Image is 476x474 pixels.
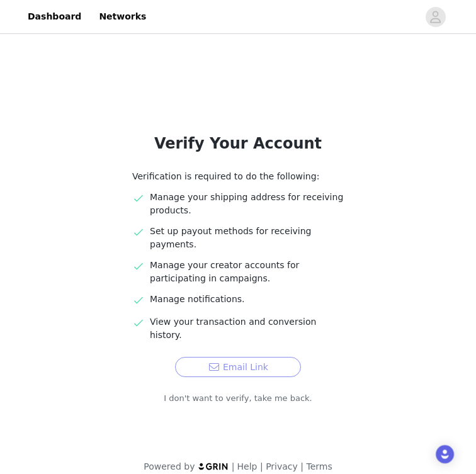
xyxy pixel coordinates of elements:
[132,170,344,183] p: Verification is required to do the following:
[260,461,263,471] span: |
[436,445,454,463] div: Open Intercom Messenger
[20,3,89,31] a: Dashboard
[150,225,344,251] p: Set up payout methods for receiving payments.
[150,191,344,217] p: Manage your shipping address for receiving products.
[237,461,258,471] a: Help
[266,461,298,471] a: Privacy
[300,461,303,471] span: |
[429,7,441,27] div: avatar
[198,462,229,470] img: logo
[91,3,154,31] a: Networks
[150,259,344,285] p: Manage your creator accounts for participating in campaigns.
[175,357,301,377] button: Email Link
[144,461,195,471] span: Powered by
[306,461,332,471] a: Terms
[150,315,344,342] p: View your transaction and conversion history.
[150,293,344,306] p: Manage notifications.
[164,392,312,405] a: I don't want to verify, take me back.
[232,461,235,471] span: |
[102,132,374,155] h1: Verify Your Account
